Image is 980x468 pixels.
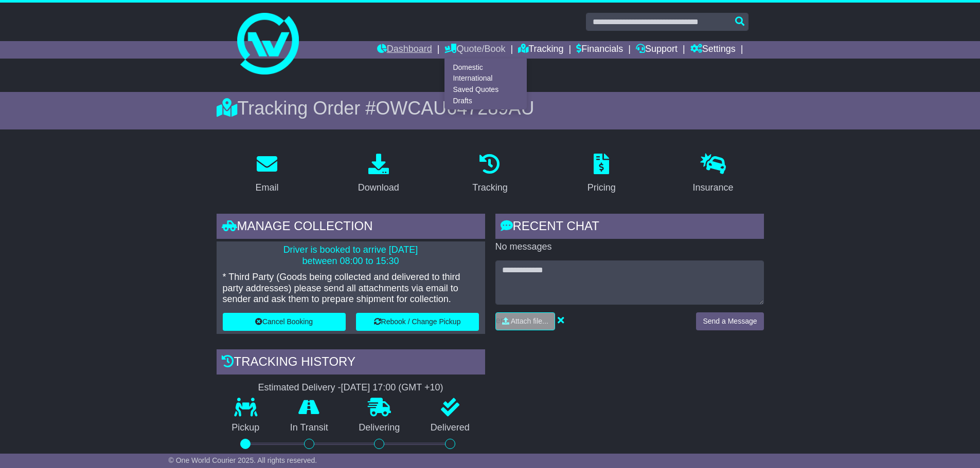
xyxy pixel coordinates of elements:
[444,59,527,109] div: Quote/Book
[169,456,317,464] span: © One World Courier 2025. All rights reserved.
[223,272,479,305] p: * Third Party (Goods being collected and delivered to third party addresses) please send all atta...
[472,181,507,195] div: Tracking
[341,382,443,394] div: [DATE] 17:00 (GMT +10)
[217,97,764,119] div: Tracking Order #
[255,181,278,195] div: Email
[576,41,623,59] a: Financials
[686,150,740,198] a: Insurance
[358,181,399,195] div: Download
[223,313,346,331] button: Cancel Booking
[444,41,505,59] a: Quote/Book
[445,62,526,73] a: Domestic
[217,214,485,241] div: Manage collection
[248,150,285,198] a: Email
[445,73,526,84] a: International
[275,422,344,434] p: In Transit
[693,181,734,195] div: Insurance
[466,150,514,198] a: Tracking
[587,181,616,195] div: Pricing
[690,41,736,59] a: Settings
[223,245,479,267] p: Driver is booked to arrive [DATE] between 08:00 to 15:30
[581,150,622,198] a: Pricing
[415,422,485,434] p: Delivered
[445,95,526,106] a: Drafts
[495,214,764,241] div: RECENT CHAT
[445,84,526,96] a: Saved Quotes
[217,349,485,377] div: Tracking history
[356,313,479,331] button: Rebook / Change Pickup
[217,382,485,394] div: Estimated Delivery -
[217,422,275,434] p: Pickup
[376,98,534,119] span: OWCAU647289AU
[351,150,406,198] a: Download
[495,241,764,253] p: No messages
[518,41,563,59] a: Tracking
[696,312,763,330] button: Send a Message
[344,422,416,434] p: Delivering
[377,41,432,59] a: Dashboard
[636,41,678,59] a: Support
